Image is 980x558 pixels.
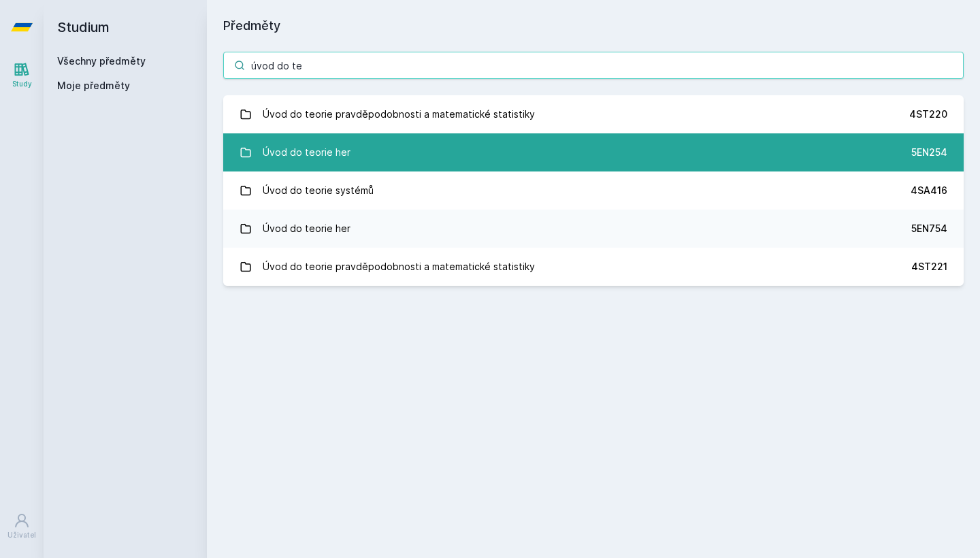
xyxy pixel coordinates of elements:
[57,55,146,67] a: Všechny předměty
[911,260,947,274] div: 4ST221
[7,530,36,540] div: Uživatel
[223,248,964,286] a: Úvod do teorie pravděpodobnosti a matematické statistiky 4ST221
[223,133,964,171] a: Úvod do teorie her 5EN254
[263,253,535,280] div: Úvod do teorie pravděpodobnosti a matematické statistiky
[909,108,947,121] div: 4ST220
[3,54,41,96] a: Study
[263,101,535,128] div: Úvod do teorie pravděpodobnosti a matematické statistiky
[911,222,947,235] div: 5EN754
[911,184,947,197] div: 4SA416
[223,16,964,35] h1: Předměty
[263,215,350,242] div: Úvod do teorie her
[223,171,964,210] a: Úvod do teorie systémů 4SA416
[12,79,32,89] div: Study
[911,146,947,159] div: 5EN254
[223,52,964,79] input: Název nebo ident předmětu…
[223,210,964,248] a: Úvod do teorie her 5EN754
[223,95,964,133] a: Úvod do teorie pravděpodobnosti a matematické statistiky 4ST220
[263,139,350,166] div: Úvod do teorie her
[3,506,41,547] a: Uživatel
[263,177,374,204] div: Úvod do teorie systémů
[57,79,130,93] span: Moje předměty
